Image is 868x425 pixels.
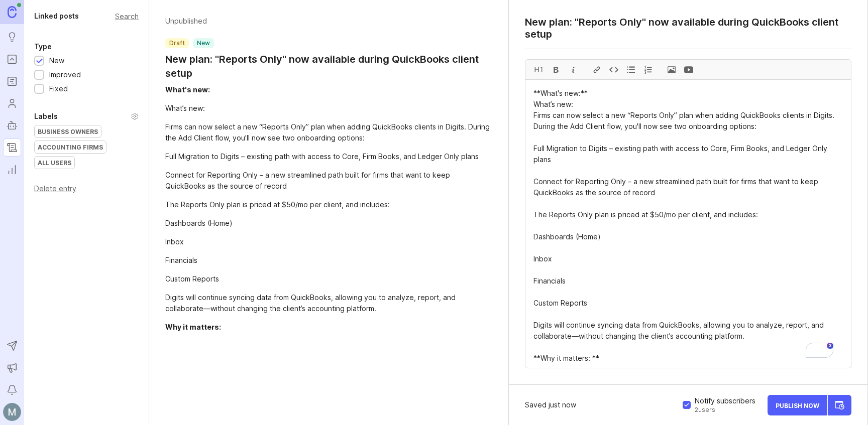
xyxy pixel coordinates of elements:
p: draft [169,39,185,47]
a: Ideas [3,28,21,46]
a: Changelog [3,138,21,157]
img: Canny Home [8,6,17,18]
textarea: New plan: "Reports Only" now available during QuickBooks client setup [525,16,851,40]
a: Autopilot [3,116,21,134]
textarea: To enrich screen reader interactions, please activate Accessibility in Grammarly extension settings [525,80,851,368]
div: What’s new: [165,103,492,114]
img: Michelle Henley [3,403,21,421]
div: Linked posts [34,10,79,22]
div: Labels [34,110,58,122]
a: New plan: "Reports Only" now available during QuickBooks client setup [165,52,492,80]
span: 2 user s [695,406,755,414]
a: Portal [3,50,21,68]
button: Notifications [3,381,21,399]
a: Reporting [3,161,21,179]
button: Publish Now [768,395,827,415]
div: Delete entry [34,185,139,192]
div: Connect for Reporting Only – a new streamlined path built for firms that want to keep QuickBooks ... [165,170,492,192]
div: Full Migration to Digits – existing path with access to Core, Firm Books, and Ledger Only plans [165,151,492,162]
div: Dashboards (Home) [165,218,492,229]
button: Announcements [3,359,21,377]
div: Search [115,14,139,19]
div: Improved [49,69,81,80]
div: What's new: [165,85,210,94]
input: Notify subscribers by email [683,401,691,409]
div: Fixed [49,83,68,94]
div: New [49,55,64,66]
div: Inbox [165,236,492,247]
div: The Reports Only plan is priced at $50/mo per client, and includes: [165,199,492,210]
div: Custom Reports [165,273,492,285]
div: Business Owners [35,125,101,137]
div: H1 [530,60,548,79]
div: Type [34,41,52,53]
div: Firms can now select a new “Reports Only” plan when adding QuickBooks clients in Digits. During t... [165,121,492,144]
a: Users [3,94,21,112]
div: Accounting Firms [35,141,106,153]
a: Roadmaps [3,72,21,90]
div: Digits will continue syncing data from QuickBooks, allowing you to analyze, report, and collabora... [165,292,492,314]
div: Financials [165,255,492,266]
button: Send to Autopilot [3,337,21,355]
div: Why it matters: [165,323,221,331]
div: All Users [35,157,74,169]
span: Publish Now [776,402,819,408]
p: Unpublished [165,16,492,26]
p: new [197,39,210,47]
div: Notify subscribers [695,396,755,414]
div: Saved just now [525,399,576,410]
